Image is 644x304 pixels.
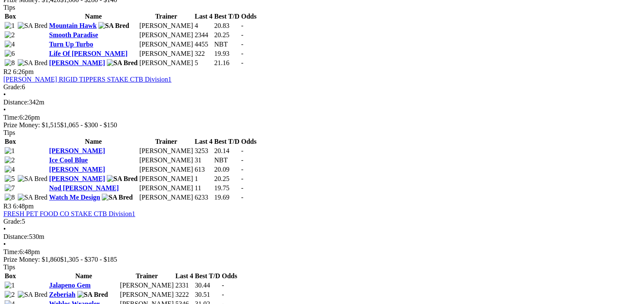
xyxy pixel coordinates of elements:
[139,22,193,30] td: [PERSON_NAME]
[3,99,29,106] span: Distance:
[5,291,15,299] img: 2
[49,194,100,201] a: Watch Me Design
[5,59,15,67] img: 8
[49,41,93,48] a: Turn Up Turbo
[214,193,240,202] td: 19.69
[3,106,6,113] span: •
[77,291,108,299] img: SA Bred
[214,165,240,174] td: 20.09
[194,165,213,174] td: 613
[241,12,257,21] th: Odds
[194,49,213,58] td: 322
[5,31,15,39] img: 2
[5,175,15,183] img: 5
[5,22,15,30] img: 1
[241,147,243,154] span: -
[3,121,641,129] div: Prize Money: $1,515
[194,12,213,21] th: Last 4
[13,203,34,210] span: 6:48pm
[120,290,174,299] td: [PERSON_NAME]
[3,91,6,98] span: •
[214,175,240,183] td: 20.25
[49,156,88,164] a: Ice Cool Blue
[3,83,22,90] span: Grade:
[49,166,105,173] a: [PERSON_NAME]
[5,184,15,192] img: 7
[139,59,193,67] td: [PERSON_NAME]
[139,12,193,21] th: Trainer
[5,156,15,164] img: 2
[5,50,15,58] img: 6
[3,99,641,106] div: 342m
[221,272,237,280] th: Odds
[49,272,119,280] th: Name
[241,137,257,146] th: Odds
[3,218,22,225] span: Grade:
[5,282,15,289] img: 1
[241,50,243,57] span: -
[107,175,138,183] img: SA Bred
[3,241,6,248] span: •
[214,59,240,67] td: 21.16
[214,156,240,164] td: NBT
[175,281,193,290] td: 2331
[49,291,75,298] a: Zeberiah
[175,290,193,299] td: 3222
[194,272,220,280] th: Best T/D
[49,50,128,57] a: Life Of [PERSON_NAME]
[139,31,193,39] td: [PERSON_NAME]
[49,137,138,146] th: Name
[5,41,15,48] img: 4
[194,193,213,202] td: 6233
[3,233,29,240] span: Distance:
[49,282,90,289] a: Jalapeno Gem
[241,22,243,29] span: -
[5,272,16,279] span: Box
[241,31,243,38] span: -
[214,22,240,30] td: 20.83
[3,248,641,256] div: 6:48pm
[18,291,48,299] img: SA Bred
[214,40,240,49] td: NBT
[194,59,213,67] td: 5
[49,31,98,38] a: Smooth Paradise
[3,263,15,271] span: Tips
[214,147,240,155] td: 20.14
[3,233,641,241] div: 530m
[5,194,15,201] img: 8
[5,166,15,173] img: 4
[241,184,243,192] span: -
[3,68,11,75] span: R2
[60,121,117,129] span: $1,065 - $300 - $150
[139,184,193,192] td: [PERSON_NAME]
[3,114,641,121] div: 6:26pm
[3,76,171,83] a: [PERSON_NAME] RIGID TIPPERS STAKE CTB Division1
[214,184,240,192] td: 19.75
[139,147,193,155] td: [PERSON_NAME]
[241,194,243,201] span: -
[3,225,6,233] span: •
[139,156,193,164] td: [PERSON_NAME]
[194,40,213,49] td: 4455
[194,184,213,192] td: 11
[5,138,16,145] span: Box
[18,175,48,183] img: SA Bred
[3,203,11,210] span: R3
[120,272,174,280] th: Trainer
[107,59,138,67] img: SA Bred
[214,49,240,58] td: 19.93
[49,175,105,182] a: [PERSON_NAME]
[194,156,213,164] td: 31
[49,59,105,66] a: [PERSON_NAME]
[194,281,220,290] td: 30.44
[194,175,213,183] td: 1
[3,129,15,136] span: Tips
[18,22,48,30] img: SA Bred
[194,147,213,155] td: 3253
[139,193,193,202] td: [PERSON_NAME]
[139,175,193,183] td: [PERSON_NAME]
[139,137,193,146] th: Trainer
[222,291,224,298] span: -
[13,68,34,75] span: 6:26pm
[3,83,641,91] div: 6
